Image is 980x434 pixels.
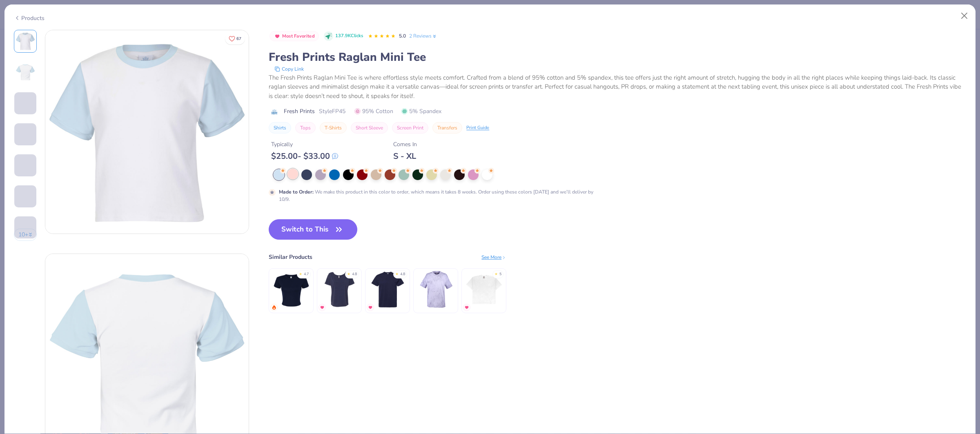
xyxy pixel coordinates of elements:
[304,272,309,277] div: 4.7
[465,270,503,309] img: Shaka Wear Adult Garment-Dyed Drop-Shoulder T-Shirt
[368,30,396,43] div: 5.0 Stars
[351,122,388,134] button: Short Sleeve
[274,33,281,40] img: Most Favorited sort
[416,270,455,309] img: Comfort Colors Colorblast Heavyweight T-Shirt
[399,33,406,39] span: 5.0
[14,145,16,167] img: User generated content
[395,272,399,275] div: ★
[269,253,312,261] div: Similar Products
[499,272,501,277] div: 5
[320,270,359,309] img: Bella + Canvas Ladies' Slouchy T-Shirt
[320,305,325,310] img: MostFav.gif
[14,229,37,241] button: 10+
[392,122,428,134] button: Screen Print
[14,14,45,22] div: Products
[319,107,345,116] span: Style FP45
[368,305,373,310] img: MostFav.gif
[393,151,417,161] div: S - XL
[335,33,363,40] span: 137.9K Clicks
[269,31,319,42] button: Badge Button
[271,140,338,149] div: Typically
[409,32,437,40] a: 2 Reviews
[352,272,357,277] div: 4.8
[269,219,357,240] button: Switch to This
[14,114,16,136] img: User generated content
[464,305,469,310] img: MostFav.gif
[354,107,393,116] span: 95% Cotton
[400,272,405,277] div: 4.8
[269,49,966,65] div: Fresh Prints Raglan Mini Tee
[279,188,595,203] div: We make this product in this color to order, which means it takes 8 weeks. Order using these colo...
[14,238,16,260] img: User generated content
[347,272,350,275] div: ★
[271,151,338,161] div: $ 25.00 - $ 33.00
[272,270,311,309] img: Bella + Canvas Ladies' Micro Ribbed Baby Tee
[466,125,489,131] div: Print Guide
[272,305,276,310] img: trending.gif
[295,122,316,134] button: Tops
[225,33,245,45] button: Like
[481,254,506,261] div: See More
[299,272,302,275] div: ★
[272,65,306,73] button: copy to clipboard
[368,270,407,309] img: Hanes Unisex 5.2 Oz. Comfortsoft Cotton T-Shirt
[45,30,249,234] img: Front
[284,107,315,116] span: Fresh Prints
[14,207,16,229] img: User generated content
[269,122,291,134] button: Shirts
[282,34,315,38] span: Most Favorited
[957,8,972,24] button: Close
[236,37,241,41] span: 67
[494,272,498,275] div: ★
[279,189,314,195] strong: Made to Order :
[269,73,966,101] div: The Fresh Prints Raglan Mini Tee is where effortless style meets comfort. Crafted from a blend of...
[320,122,347,134] button: T-Shirts
[16,31,35,51] img: Front
[16,62,35,82] img: Back
[393,140,417,149] div: Comes In
[401,107,441,116] span: 5% Spandex
[14,176,16,198] img: User generated content
[432,122,462,134] button: Transfers
[269,109,280,115] img: brand logo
